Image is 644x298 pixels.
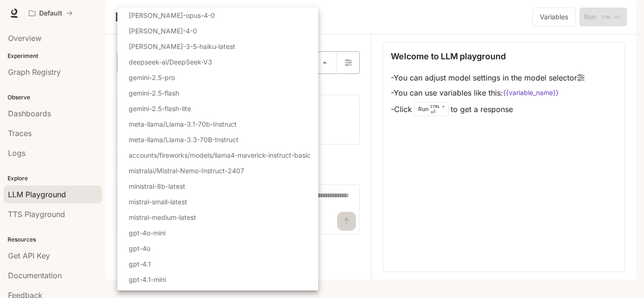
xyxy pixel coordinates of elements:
[129,41,235,51] p: [PERSON_NAME]-3-5-haiku-latest
[129,57,212,67] p: deepseek-ai/DeepSeek-V3
[129,135,239,145] p: meta-llama/Llama-3.3-70B-Instruct
[129,104,191,113] p: gemini-2.5-flash-lite
[129,150,311,160] p: accounts/fireworks/models/llama4-maverick-instruct-basic
[129,72,175,82] p: gemini-2.5-pro
[129,88,179,98] p: gemini-2.5-flash
[129,274,166,284] p: gpt-4.1-mini
[129,259,151,269] p: gpt-4.1
[129,119,237,129] p: meta-llama/Llama-3.1-70b-Instruct
[129,197,187,207] p: mistral-small-latest
[129,212,196,222] p: mistral-medium-latest
[129,166,244,176] p: mistralai/Mistral-Nemo-Instruct-2407
[129,10,215,20] p: [PERSON_NAME]-opus-4-0
[129,228,165,238] p: gpt-4o-mini
[129,26,197,36] p: [PERSON_NAME]-4-0
[129,243,150,253] p: gpt-4o
[129,181,185,191] p: ministral-8b-latest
